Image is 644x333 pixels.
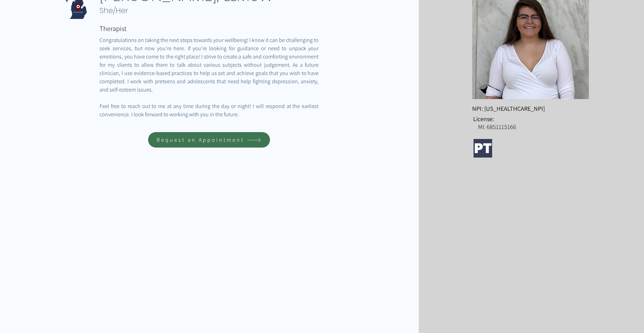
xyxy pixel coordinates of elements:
img: Psychology Today Profile Link [474,139,492,158]
a: Request an Appointment [148,132,270,148]
img: Facebook Link [520,139,539,158]
span: NPI: [US_HEALTHCARE_NPI] [472,105,545,112]
img: LinkedIn Link [497,139,515,158]
span: She/Her [100,5,128,16]
span: Congratulations on taking the next steps towards your wellbeing! I know it can be challenging to ... [100,36,320,93]
span: License: [473,115,494,123]
span: Feel free to reach out to me at any time during the day or night! I will respond at the earliest ... [100,103,320,118]
span: Therapist [100,24,126,33]
p: MI: 6851115166 [478,123,589,131]
span: Request an Appointment [157,136,244,143]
